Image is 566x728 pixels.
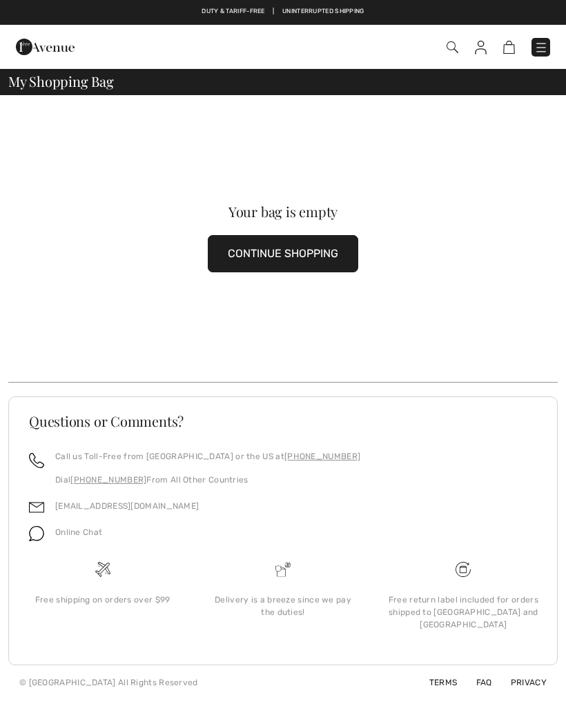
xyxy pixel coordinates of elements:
[29,500,44,515] img: email
[29,526,44,541] img: chat
[16,33,75,61] img: 1ère Avenue
[204,594,362,618] div: Delivery is a breeze since we pay the duties!
[23,594,182,606] div: Free shipping on orders over $99
[70,475,146,485] a: [PHONE_NUMBER]
[55,450,360,463] p: Call us Toll-Free from [GEOGRAPHIC_DATA] or the US at
[460,678,492,687] a: FAQ
[16,39,75,52] a: 1ère Avenue
[19,676,198,689] div: © [GEOGRAPHIC_DATA] All Rights Reserved
[475,41,487,54] img: My Info
[8,74,114,88] span: My Shopping Bag
[447,41,458,53] img: Search
[456,562,471,577] img: Free shipping on orders over $99
[29,414,537,428] h3: Questions or Comments?
[534,41,548,54] img: Menu
[284,452,360,461] a: [PHONE_NUMBER]
[494,678,547,687] a: Privacy
[503,41,515,54] img: Shopping Bag
[384,594,543,631] div: Free return label included for orders shipped to [GEOGRAPHIC_DATA] and [GEOGRAPHIC_DATA]
[55,527,102,537] span: Online Chat
[275,562,291,577] img: Delivery is a breeze since we pay the duties!
[413,678,458,687] a: Terms
[29,453,44,468] img: call
[55,474,360,486] p: Dial From All Other Countries
[95,562,110,577] img: Free shipping on orders over $99
[55,501,199,511] a: [EMAIL_ADDRESS][DOMAIN_NAME]
[36,205,530,219] div: Your bag is empty
[208,235,358,272] button: CONTINUE SHOPPING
